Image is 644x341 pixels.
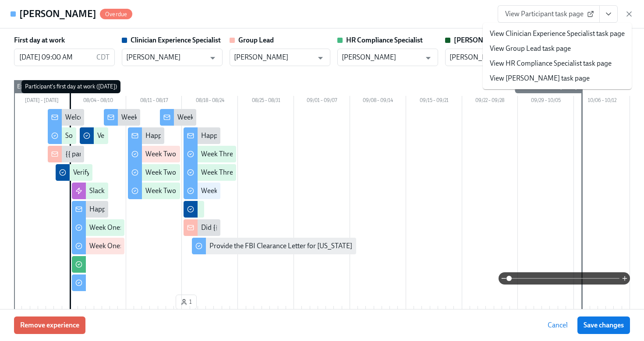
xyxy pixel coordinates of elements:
div: Slack Invites [89,186,126,196]
div: 09/08 – 09/14 [350,96,406,107]
div: Happy First Day! [89,204,139,214]
div: Week One: Essential Compliance Tasks (~6.5 hours to complete) [89,241,280,251]
div: Week Two: Get To Know Your Role (~4 hours to complete) [145,149,316,159]
div: Happy Week Two! [145,131,199,141]
div: 08/04 – 08/10 [70,96,126,107]
a: View Participant task page [498,5,600,23]
div: Week One Onboarding Recap! [121,112,212,122]
button: 1 [176,295,197,309]
button: View task page [599,5,618,23]
span: 1 [180,298,192,306]
button: Open [206,51,219,65]
div: Week Two Onboarding Recap! [177,112,268,122]
a: View Clinician Experience Specialist task page [490,29,625,39]
div: 08/18 – 08/24 [182,96,238,107]
h4: [PERSON_NAME] [19,7,96,21]
button: Cancel [541,316,574,334]
div: 08/25 – 08/31 [238,96,294,107]
div: Software Set-Up [65,131,113,141]
div: Participant's first day at work ([DATE]) [21,80,120,93]
button: Remove experience [14,316,85,334]
div: {{ participant.fullName }} has started onboarding [65,149,212,159]
button: Save changes [577,316,630,334]
span: Save changes [584,321,624,330]
div: 09/15 – 09/21 [406,96,462,107]
button: Open [421,51,435,65]
label: First day at work [14,35,65,45]
strong: Clinician Experience Specialist [131,36,221,44]
span: Overdue [100,11,132,18]
div: 08/11 – 08/17 [126,96,182,107]
span: Cancel [548,321,568,330]
strong: Group Lead [238,36,274,44]
div: 10/06 – 10/12 [574,96,630,107]
div: 09/01 – 09/07 [294,96,350,107]
span: Remove experience [20,321,79,330]
div: Verify Elation for {{ participant.fullName }} (2nd attempt) [97,131,265,141]
div: 09/22 – 09/28 [462,96,518,107]
div: 09/29 – 10/05 [518,96,574,107]
div: Week Three: Final Onboarding Tasks (~1.5 hours to complete) [201,186,384,196]
a: View [PERSON_NAME] task page [490,74,590,83]
div: Provide the FBI Clearance Letter for [US_STATE] [209,241,352,251]
div: [DATE] – [DATE] [14,96,70,107]
div: Week Three: Ethics, Conduct, & Legal Responsibilities (~5 hours to complete) [201,168,429,177]
div: Did {{ participant.fullName }} Schedule A Meet & Greet? [201,223,367,232]
div: Week One: Welcome To Charlie Health Tasks! (~3 hours to complete) [89,223,292,232]
span: View Participant task page [505,10,592,18]
a: View HR Compliance Specialist task page [490,59,612,68]
div: Welcome To The Charlie Health Team! [65,112,179,122]
p: CDT [96,53,110,62]
a: View Group Lead task page [490,44,571,53]
strong: HR Compliance Specialist [346,36,423,44]
div: Happy Final Week of Onboarding! [201,131,303,141]
div: Week Two: Compliance Crisis Response (~1.5 hours to complete) [145,186,337,196]
div: Verify Elation for {{ participant.fullName }} [73,168,199,177]
button: Open [314,51,327,65]
strong: [PERSON_NAME] [454,36,510,44]
div: Week Three: Cultural Competence & Special Populations (~3 hours to complete) [201,149,438,159]
div: Week Two: Core Processes (~1.25 hours to complete) [145,168,302,177]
